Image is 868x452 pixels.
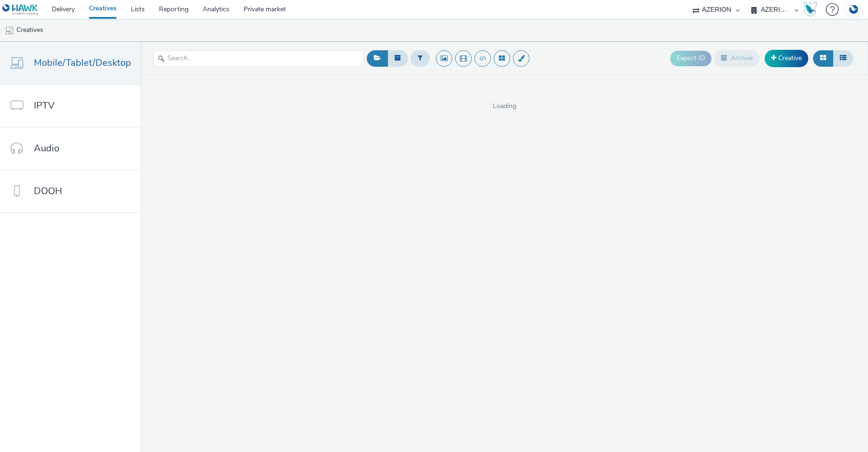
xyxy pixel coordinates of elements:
span: Mobile/Tablet/Desktop [34,56,131,70]
input: Search... [153,50,364,67]
span: Loading [141,101,868,111]
button: Grid [813,50,833,66]
a: Hawk Academy [803,2,821,17]
span: Audio [34,141,59,155]
img: Hawk Academy [803,2,817,17]
button: Archive [714,50,760,66]
img: mobile [5,26,14,35]
img: undefined Logo [2,4,39,16]
img: Account DE [846,2,860,17]
button: Export ID [670,51,711,66]
span: DOOH [34,184,62,198]
span: IPTV [34,99,55,112]
a: Creative [765,50,808,67]
button: Table [833,50,853,66]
